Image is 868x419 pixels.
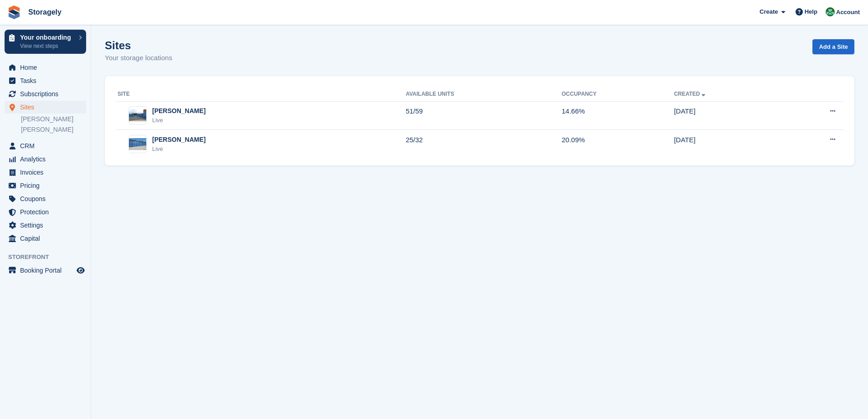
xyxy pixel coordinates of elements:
[20,192,75,205] span: Coupons
[5,153,86,166] a: menu
[20,219,75,232] span: Settings
[20,88,75,100] span: Subscriptions
[406,87,561,102] th: Available Units
[812,39,854,54] a: Add a Site
[105,39,172,52] h1: Sites
[406,130,561,158] td: 25/32
[674,130,781,158] td: [DATE]
[152,135,205,145] div: [PERSON_NAME]
[21,115,86,124] a: [PERSON_NAME]
[105,53,172,63] p: Your storage locations
[562,87,674,102] th: Occupancy
[5,166,86,179] a: menu
[406,101,561,130] td: 51/59
[5,192,86,205] a: menu
[152,106,205,116] div: [PERSON_NAME]
[5,30,86,54] a: Your onboarding View next steps
[5,74,86,87] a: menu
[20,140,75,152] span: CRM
[674,101,781,130] td: [DATE]
[20,153,75,166] span: Analytics
[21,125,86,134] a: [PERSON_NAME]
[5,219,86,232] a: menu
[152,116,205,125] div: Live
[20,74,75,87] span: Tasks
[7,5,21,19] img: stora-icon-8386f47178a22dfd0bd8f6a31ec36ba5ce8667c1dd55bd0f319d3a0aa187defe.svg
[20,34,74,41] p: Your onboarding
[20,206,75,218] span: Protection
[129,109,146,121] img: Image of Dudley site
[5,179,86,192] a: menu
[20,101,75,114] span: Sites
[805,7,817,16] span: Help
[836,8,860,17] span: Account
[129,138,146,150] img: Image of Preston site
[152,145,205,154] div: Live
[5,61,86,74] a: menu
[75,265,86,276] a: Preview store
[562,101,674,130] td: 14.66%
[826,7,835,16] img: Notifications
[20,166,75,179] span: Invoices
[5,206,86,218] a: menu
[5,101,86,114] a: menu
[20,61,75,74] span: Home
[5,88,86,100] a: menu
[5,232,86,245] a: menu
[562,130,674,158] td: 20.09%
[116,87,406,102] th: Site
[674,91,707,97] a: Created
[5,264,86,277] a: menu
[5,140,86,152] a: menu
[760,7,778,16] span: Create
[20,42,74,50] p: View next steps
[8,253,91,262] span: Storefront
[20,232,75,245] span: Capital
[25,5,65,20] a: Storagely
[20,264,75,277] span: Booking Portal
[20,179,75,192] span: Pricing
